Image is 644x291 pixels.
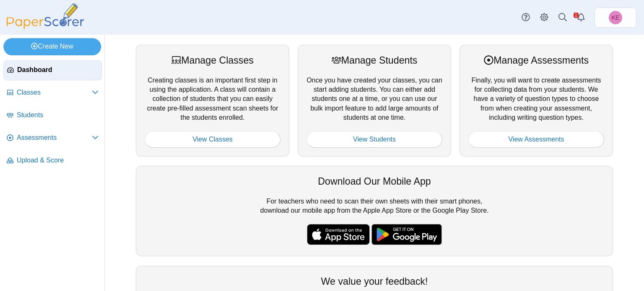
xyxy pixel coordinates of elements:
span: Upload & Score [17,156,99,165]
a: View Assessments [468,131,604,148]
img: PaperScorer [3,3,87,29]
a: Create New [3,38,101,55]
div: Manage Classes [145,54,280,67]
img: google-play-badge.png [371,224,442,245]
span: Students [17,111,99,120]
div: Download Our Mobile App [145,175,604,188]
div: We value your feedback! [145,275,604,288]
img: apple-store-badge.svg [307,224,370,245]
div: For teachers who need to scan their own sheets with their smart phones, download our mobile app f... [136,166,613,256]
a: Assessments [3,128,102,148]
div: Finally, you will want to create assessments for collecting data from your students. We have a va... [460,45,613,157]
a: Upload & Score [3,151,102,171]
span: Classes [17,88,92,97]
a: Students [3,106,102,126]
a: View Students [306,131,442,148]
div: Manage Assessments [468,54,604,67]
span: Kimberly Evans [609,11,622,24]
span: Dashboard [17,65,98,75]
a: Classes [3,83,102,103]
div: Manage Students [306,54,442,67]
a: Dashboard [3,60,102,80]
a: View Classes [145,131,280,148]
span: Kimberly Evans [612,15,620,21]
a: Alerts [572,8,590,27]
a: PaperScorer [3,23,87,30]
a: Kimberly Evans [595,8,636,28]
span: Assessments [17,133,92,142]
div: Creating classes is an important first step in using the application. A class will contain a coll... [136,45,289,157]
div: Once you have created your classes, you can start adding students. You can either add students on... [298,45,451,157]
